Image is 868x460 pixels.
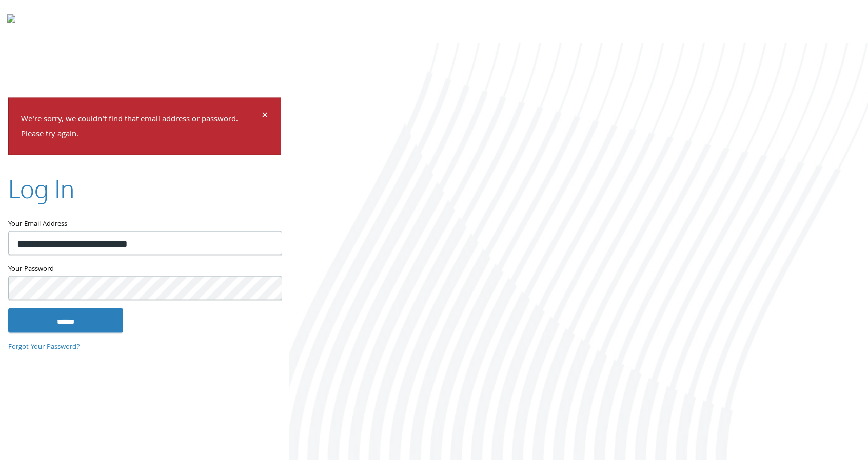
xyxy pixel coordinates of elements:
p: We're sorry, we couldn't find that email address or password. Please try again. [21,113,260,142]
label: Your Password [8,263,281,276]
img: todyl-logo-dark.svg [7,11,15,31]
h2: Log In [8,171,74,205]
span: × [262,107,268,127]
a: Forgot Your Password? [8,342,80,353]
button: Dismiss alert [262,111,268,123]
